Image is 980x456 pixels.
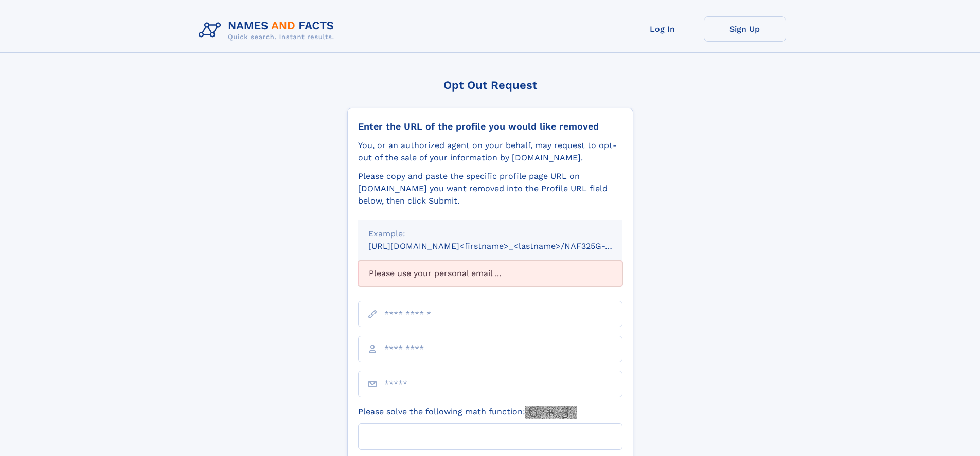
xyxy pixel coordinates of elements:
img: Logo Names and Facts [194,16,343,44]
label: Please solve the following math function: [358,406,577,419]
a: Sign Up [704,16,786,42]
div: You, or an authorized agent on your behalf, may request to opt-out of the sale of your informatio... [358,139,622,164]
a: Log In [621,16,704,42]
div: Please copy and paste the specific profile page URL on [DOMAIN_NAME] you want removed into the Pr... [358,170,622,207]
div: Please use your personal email ... [358,261,622,286]
div: Enter the URL of the profile you would like removed [358,121,622,132]
small: [URL][DOMAIN_NAME]<firstname>_<lastname>/NAF325G-xxxxxxxx [368,241,642,251]
div: Example: [368,228,612,240]
div: Opt Out Request [347,79,633,92]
